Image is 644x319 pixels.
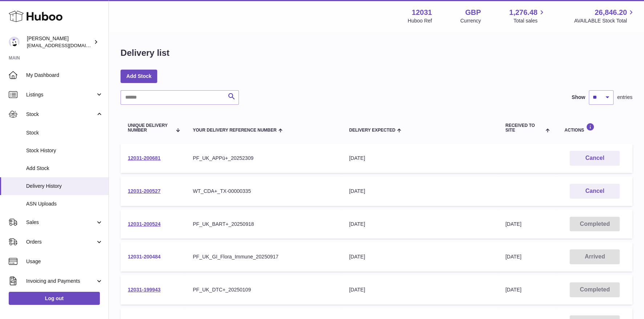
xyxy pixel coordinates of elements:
span: Add Stock [26,165,103,172]
a: Log out [9,292,100,305]
div: [DATE] [349,155,491,162]
span: Your Delivery Reference Number [193,128,277,133]
div: PF_UK_APPü+_20252309 [193,155,334,162]
label: Show [572,94,585,101]
strong: GBP [465,8,481,17]
span: Received to Site [505,123,544,133]
div: PF_UK_GI_Flora_Immune_20250917 [193,253,334,260]
span: [DATE] [505,254,521,260]
a: 12031-199943 [128,287,160,293]
span: My Dashboard [26,72,103,79]
span: AVAILABLE Stock Total [574,17,635,24]
div: PF_UK_DTC+_20250109 [193,286,334,293]
a: 12031-200484 [128,254,160,260]
span: [DATE] [505,287,521,293]
img: admin@makewellforyou.com [9,37,20,47]
div: [DATE] [349,253,491,260]
strong: 12031 [412,8,432,17]
a: 1,276.48 Total sales [509,8,546,24]
div: PF_UK_BART+_20250918 [193,221,334,228]
div: [PERSON_NAME] [27,35,92,49]
a: 26,846.20 AVAILABLE Stock Total [574,8,635,24]
span: ASN Uploads [26,200,103,207]
span: Stock [26,111,95,118]
span: [EMAIL_ADDRESS][DOMAIN_NAME] [27,42,107,48]
span: 1,276.48 [509,8,538,17]
span: Sales [26,219,95,226]
button: Cancel [570,184,620,199]
h1: Delivery list [121,47,170,59]
span: Unique Delivery Number [128,123,172,133]
span: Listings [26,91,95,98]
a: 12031-200527 [128,188,160,194]
span: Total sales [513,17,546,24]
div: [DATE] [349,221,491,228]
div: Currency [460,17,481,24]
button: Cancel [570,151,620,166]
a: 12031-200524 [128,221,160,227]
div: Actions [564,123,625,133]
span: Invoicing and Payments [26,278,95,285]
span: Delivery Expected [349,128,395,133]
span: Usage [26,258,103,265]
a: 12031-200681 [128,155,160,161]
div: WT_CDA+_TX-00000335 [193,188,334,195]
span: Delivery History [26,183,103,190]
span: entries [617,94,632,101]
span: Stock [26,129,103,136]
span: Stock History [26,147,103,154]
span: Orders [26,239,95,245]
div: [DATE] [349,188,491,195]
span: 26,846.20 [595,8,627,17]
span: [DATE] [505,221,521,227]
div: [DATE] [349,286,491,293]
a: Add Stock [121,70,157,83]
div: Huboo Ref [408,17,432,24]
